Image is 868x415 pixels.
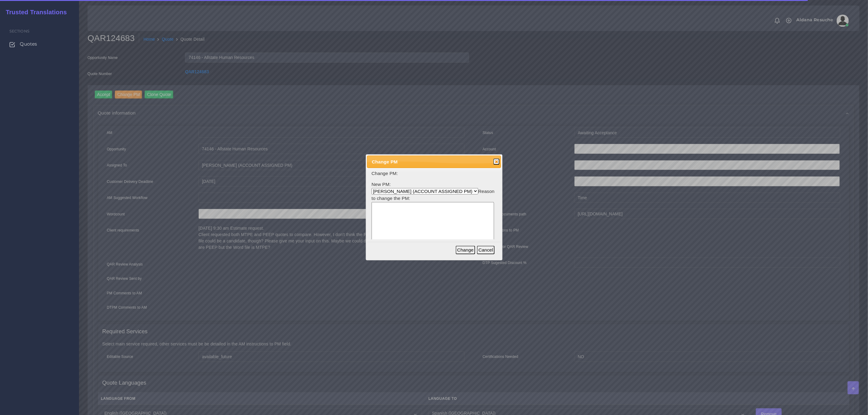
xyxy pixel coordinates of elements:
a: Trusted Translations [2,7,67,17]
button: Cancel [477,246,495,254]
span: Quotes [20,41,37,47]
h2: Trusted Translations [2,9,67,16]
p: Change PM: [372,170,496,177]
a: Quotes [5,38,74,50]
button: Change [456,246,475,254]
span: Change PM [372,158,484,165]
button: Close [493,159,499,165]
span: Sections [9,29,29,33]
form: New PM: Reason to change the PM: [372,170,496,262]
